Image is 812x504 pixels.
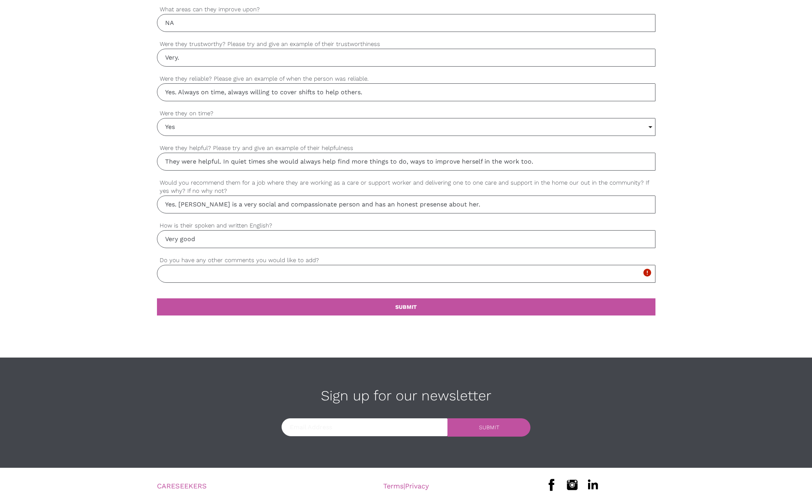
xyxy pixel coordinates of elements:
[157,178,655,196] label: Would you recommend them for a job where they are working as a care or support worker and deliver...
[157,221,655,230] label: How is their spoken and written English?
[383,482,429,490] span: |
[157,109,655,118] label: Were they on time?
[383,482,403,490] a: Terms
[321,388,491,404] span: Sign up for our newsletter
[447,418,530,437] a: SUBMIT
[542,476,561,494] img: facebook.png
[395,304,417,310] b: SUBMIT
[157,40,655,49] label: Were they trustworthy? Please try and give an example of their trustworthiness
[157,256,655,265] label: Do you have any other comments you would like to add?
[157,482,207,490] a: CARESEEKERS
[405,482,429,490] a: Privacy
[563,476,581,494] img: instagram.png
[157,144,655,153] label: Were they helpful? Please try and give an example of their helpfulness
[583,476,602,494] img: linkedin.png
[479,425,499,430] div: SUBMIT
[157,74,655,83] label: Were they reliable? Please give an example of when the person was reliable.
[157,298,655,315] a: SUBMIT
[643,268,652,277] i: error
[282,418,448,436] input: Email Address
[157,5,655,14] label: What areas can they improve upon?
